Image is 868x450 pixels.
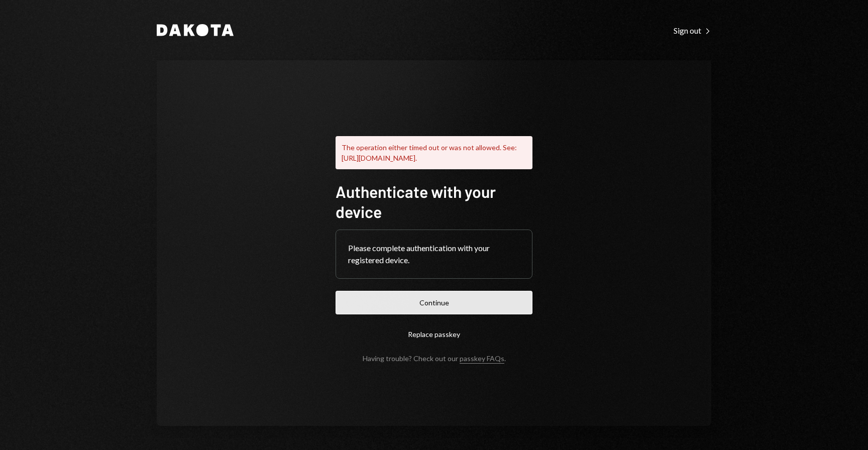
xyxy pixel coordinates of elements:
[674,26,711,36] div: Sign out
[336,322,532,346] button: Replace passkey
[348,242,520,266] div: Please complete authentication with your registered device.
[336,136,532,169] div: The operation either timed out or was not allowed. See: [URL][DOMAIN_NAME].
[363,354,506,363] div: Having trouble? Check out our .
[336,291,532,314] button: Continue
[460,354,504,364] a: passkey FAQs
[336,181,532,221] h1: Authenticate with your device
[674,25,711,36] a: Sign out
